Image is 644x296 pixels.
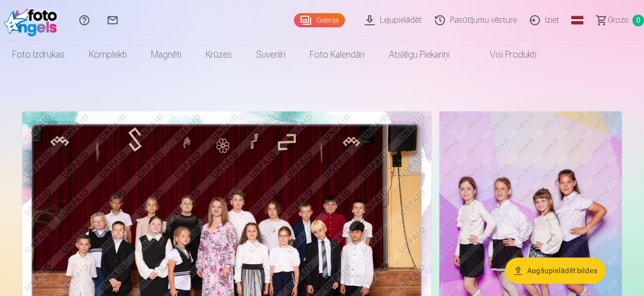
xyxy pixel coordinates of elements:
a: Galerija [294,13,345,27]
a: Suvenīri [244,40,298,69]
span: 0 [632,15,644,26]
a: Komplekti [77,40,139,69]
a: Krūzes [193,40,244,69]
a: Magnēti [139,40,193,69]
a: Foto kalendāri [298,40,377,69]
a: Atslēgu piekariņi [377,40,462,69]
img: /fa1 [4,4,62,36]
button: Augšupielādēt bildes [505,258,606,284]
span: Grozs [608,14,628,26]
a: Visi produkti [462,40,549,69]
